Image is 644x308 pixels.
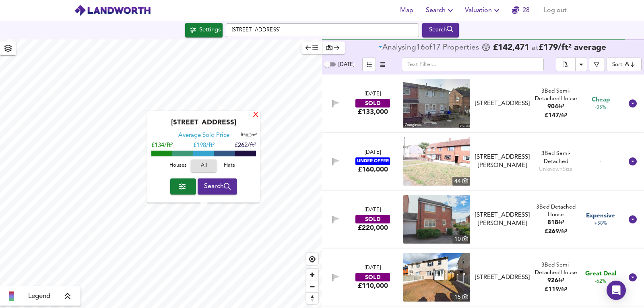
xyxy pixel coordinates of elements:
div: [DATE] [365,207,381,214]
span: Cheap [592,96,610,104]
img: property thumbnail [403,253,470,302]
span: £ 147 [545,113,567,119]
div: [STREET_ADDRESS] [474,273,530,282]
span: 16 [416,44,425,52]
span: at [532,44,539,52]
img: property thumbnail [403,137,470,186]
div: 2 Godwin Way, ST4 6JS [471,211,534,228]
span: +58% [594,220,607,227]
div: 87 Springfields Road, ST4 6RY [471,99,534,108]
div: Search [424,25,457,35]
button: All [191,160,217,172]
img: logo [74,4,151,17]
span: -35% [595,104,606,111]
div: £220,000 [358,223,388,232]
span: £262/ft² [235,143,256,149]
input: Text Filter... [402,58,544,71]
span: / ft² [559,113,567,118]
div: Sort [607,58,642,71]
span: Search [426,5,455,16]
span: 818 [547,220,558,226]
span: Zoom out [306,281,318,292]
div: [DATE]SOLD£220,000 property thumbnail 10 [STREET_ADDRESS][PERSON_NAME]3Bed Detached House818ft²£2... [322,190,644,248]
div: [DATE] [365,265,381,272]
button: Zoom out [306,281,318,292]
svg: Show Details [628,273,638,282]
div: 3 Bed Detached House [534,203,578,219]
button: Zoom in [306,269,318,281]
div: 26 Springfields Road, ST4 6RU [471,273,534,282]
div: 3 Bed Semi-Detached [534,150,578,165]
input: Enter a location... [226,23,419,37]
div: £110,000 [358,281,388,290]
span: £ 119 [545,287,567,293]
button: Find my location [306,253,318,265]
button: Settings [185,23,223,37]
div: [DATE]UNDER OFFER£160,000 property thumbnail 44 [STREET_ADDRESS][PERSON_NAME]3Bed Semi-DetachedUn... [322,132,644,190]
div: [STREET_ADDRESS][PERSON_NAME] [474,211,530,228]
svg: Show Details [628,215,638,224]
div: £133,000 [358,107,388,116]
span: £ 198/ft² [193,143,215,149]
button: Map [394,2,419,19]
div: [DATE]SOLD£133,000 [STREET_ADDRESS]3Bed Semi-Detached House904ft²£147/ft² Cheap-35% [322,74,644,132]
span: Valuation [465,5,502,16]
span: Flats [219,161,240,171]
div: [DATE] [365,149,381,157]
div: 44 [452,177,470,186]
a: property thumbnail 15 [403,253,470,302]
span: ft² [558,220,564,225]
a: property thumbnail 10 [403,195,470,244]
a: property thumbnail 44 [403,137,470,186]
span: £ 269 [545,229,567,235]
span: £ 179 / ft² average [539,43,606,52]
span: ft² [558,104,564,110]
button: Valuation [462,2,505,19]
div: 3 Bed Semi-Detached House [534,87,578,103]
span: £134/ft² [151,143,173,149]
div: Analysing [382,44,416,52]
div: 3 Bed Semi-Detached House [534,261,578,277]
span: 926 [547,278,558,284]
div: of Propert ies [378,44,481,52]
svg: Show Details [628,99,638,108]
span: Expensive [586,212,615,220]
div: [DATE]SOLD£110,000 property thumbnail 15 [STREET_ADDRESS]3Bed Semi-Detached House926ft²£119/ft² G... [322,248,644,306]
div: split button [556,58,587,71]
div: £160,000 [358,165,388,174]
div: Settings [199,25,221,35]
span: 904 [547,104,558,110]
div: 15 [452,293,470,302]
a: 28 [512,5,530,16]
span: -62% [595,278,606,285]
div: Unknown Size [539,165,573,173]
button: Search [198,178,237,194]
button: 28 [508,2,534,19]
div: 10 [452,235,470,244]
div: Run Your Search [422,23,459,37]
div: X [252,112,259,119]
button: Log out [541,2,570,19]
div: Sort [612,61,622,68]
span: / ft² [559,229,567,234]
div: Average Sold Price [178,132,229,140]
div: Click to configure Search Settings [185,23,223,37]
button: Download Results [575,58,587,71]
div: SOLD [355,273,390,281]
span: [DATE] [339,62,354,67]
span: m² [252,133,257,138]
div: UNDER OFFER [355,157,390,165]
div: [STREET_ADDRESS] [474,99,530,108]
img: property thumbnail [403,195,470,244]
div: Open Intercom Messenger [607,281,626,300]
span: - [600,159,601,165]
span: Log out [544,5,567,16]
div: [STREET_ADDRESS] [151,119,256,132]
img: streetview [403,79,470,128]
div: Springfields Road, Trent Vale, Stoke-On-Trent, ST4 6RZ [471,153,534,170]
button: Search [423,2,458,19]
span: £ 142,471 [493,44,529,52]
span: ft² [241,133,245,138]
